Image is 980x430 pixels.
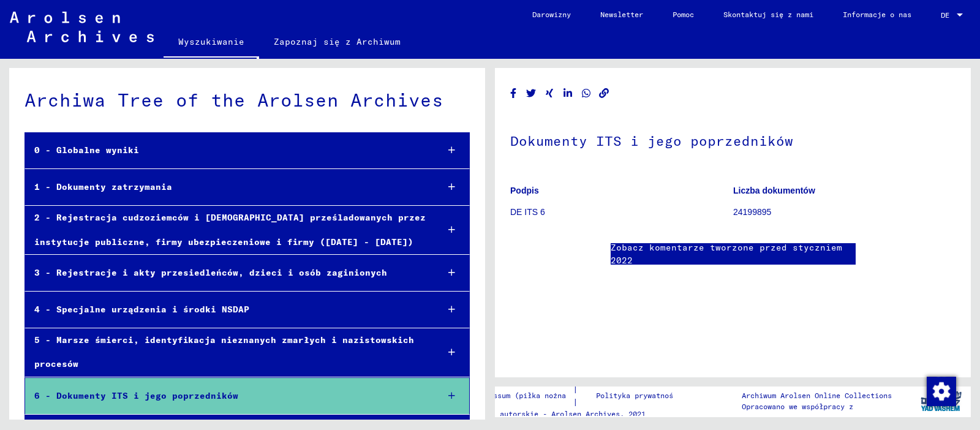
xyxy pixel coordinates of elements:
button: Podziel się na LinkedIn [562,86,575,101]
img: Arolsen_neg.svg [10,12,154,42]
p: DE ITS 6 [510,206,733,219]
p: Prawa autorskie - Arolsen Archives, 2021 [474,409,694,420]
button: Podziel się na WhatsApp [580,86,593,101]
span: DE [941,11,954,20]
a: Impressum (piłka nożna [474,383,573,409]
div: 4 - Specjalne urządzenia i środki NSDAP [25,298,428,322]
div: 1 - Dokumenty zatrzymania [25,175,428,199]
button: Podziel się na Xing [543,86,556,101]
button: Kopiuj link [598,86,611,101]
div: | | [474,383,694,409]
img: Zmiana zgody [927,377,956,406]
button: Podziel się na Twitterze [525,86,538,101]
b: Liczba dokumentów [733,186,815,195]
a: Zapoznaj się z Archiwum [259,27,415,56]
p: 24199895 [733,206,956,219]
p: Opracowano we współpracy z [742,401,892,412]
img: yv_logo.png [918,386,964,417]
button: Podziel się na Facebooku [507,86,520,101]
div: 6 - Dokumenty ITS i jego poprzedników [25,384,428,408]
div: 0 - Globalne wyniki [25,138,428,162]
div: 5 - Marsze śmierci, identyfikacja nieznanych zmarłych i nazistowskich procesów [25,328,428,376]
a: Wyszukiwanie [164,27,259,59]
div: Archiwa Tree of the Arolsen Archives [24,86,470,114]
a: Zobacz komentarze tworzone przed styczniem 2022 [611,241,856,267]
div: 3 - Rejestracje i akty przesiedleńców, dzieci i osób zaginionych [25,261,428,285]
h1: Dokumenty ITS i jego poprzedników [510,113,956,167]
p: Archiwum Arolsen Online Collections [742,390,892,401]
b: Podpis [510,186,539,195]
div: 2 - Rejestracja cudzoziemców i [DEMOGRAPHIC_DATA] prześladowanych przez instytucje publiczne, fir... [25,206,428,254]
a: Polityka prywatności [589,383,694,409]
